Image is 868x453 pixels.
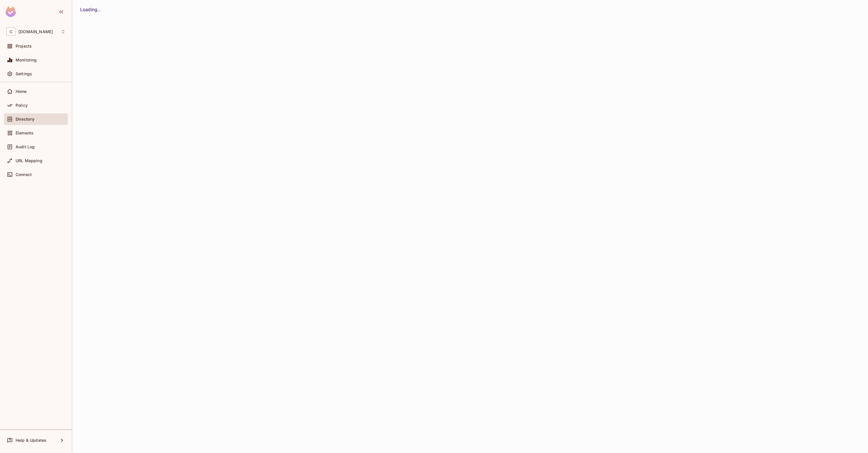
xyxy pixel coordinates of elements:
span: Workspace: chalkboard.io [18,29,53,34]
span: Settings [16,72,32,76]
span: Projects [16,44,32,48]
span: Monitoring [16,58,37,62]
span: URL Mapping [16,158,42,163]
span: Connect [16,172,32,177]
img: SReyMgAAAABJRU5ErkJggg== [5,6,16,17]
span: Directory [16,117,34,121]
span: Help & Updates [16,438,46,443]
span: Home [16,89,27,94]
span: C [6,27,16,36]
div: Loading... [80,6,860,13]
span: Audit Log [16,145,35,149]
span: Policy [16,103,28,108]
span: Elements [16,131,33,135]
